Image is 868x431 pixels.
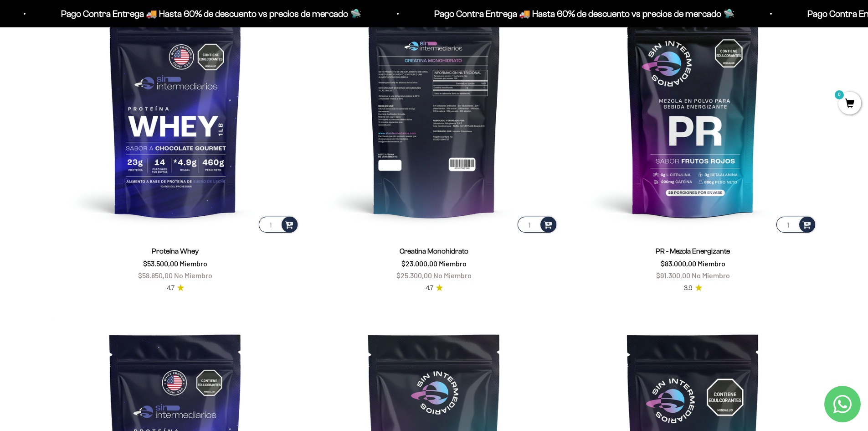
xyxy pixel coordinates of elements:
[684,283,693,293] span: 3.9
[401,259,437,268] span: $23.000,00
[400,247,468,255] a: Creatina Monohidrato
[656,271,690,280] span: $91.300,00
[684,283,702,293] a: 3.93.9 de 5.0 estrellas
[661,259,696,268] span: $83.000,00
[167,283,184,293] a: 4.74.7 de 5.0 estrellas
[834,89,845,100] mark: 0
[656,247,730,255] a: PR - Mezcla Energizante
[692,271,730,280] span: No Miembro
[426,283,433,293] span: 4.7
[396,271,432,280] span: $25.300,00
[152,247,199,255] a: Proteína Whey
[698,259,725,268] span: Miembro
[61,6,361,21] p: Pago Contra Entrega 🚚 Hasta 60% de descuento vs precios de mercado 🛸
[434,6,734,21] p: Pago Contra Entrega 🚚 Hasta 60% de descuento vs precios de mercado 🛸
[838,99,861,109] a: 0
[180,259,207,268] span: Miembro
[138,271,173,280] span: $58.850,00
[167,283,175,293] span: 4.7
[426,283,443,293] a: 4.74.7 de 5.0 estrellas
[143,259,178,268] span: $53.500,00
[439,259,467,268] span: Miembro
[174,271,212,280] span: No Miembro
[433,271,472,280] span: No Miembro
